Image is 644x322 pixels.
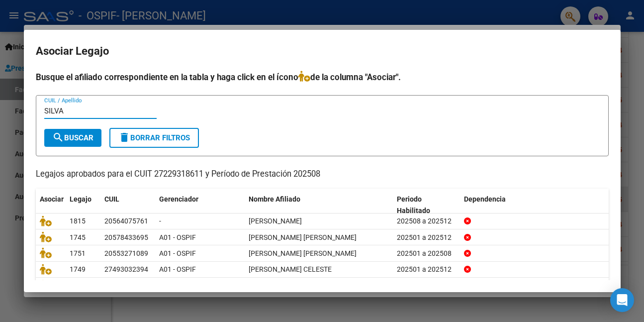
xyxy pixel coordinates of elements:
[104,232,148,243] div: 20578433695
[109,128,199,148] button: Borrar Filtros
[52,131,64,143] mat-icon: search
[36,189,66,221] datatable-header-cell: Asociar
[393,189,460,221] datatable-header-cell: Periodo Habilitado
[118,133,190,142] span: Borrar Filtros
[100,189,155,221] datatable-header-cell: CUIL
[70,233,86,241] span: 1745
[249,249,357,257] span: RODRIGUEZ AXEL ABEL
[70,265,86,273] span: 1749
[159,217,161,225] span: -
[397,215,456,227] div: 202508 a 202512
[159,265,196,273] span: A01 - OSPIF
[104,215,148,227] div: 20564075761
[397,248,456,259] div: 202501 a 202508
[104,248,148,259] div: 20553271089
[249,265,332,273] span: CHACON BRISA CELESTE
[70,249,86,257] span: 1751
[464,195,506,203] span: Dependencia
[36,42,609,61] h2: Asociar Legajo
[104,280,148,291] div: 20511618089
[36,71,609,84] h4: Busque el afiliado correspondiente en la tabla y haga click en el ícono de la columna "Asociar".
[40,195,64,203] span: Asociar
[249,195,300,203] span: Nombre Afiliado
[159,233,196,241] span: A01 - OSPIF
[70,195,92,203] span: Legajo
[397,232,456,243] div: 202501 a 202512
[460,189,609,221] datatable-header-cell: Dependencia
[104,264,148,275] div: 27493032394
[397,280,456,291] div: 202501 a 202512
[249,217,302,225] span: PONCE LEONEL GUSTAVO
[249,233,357,241] span: FLORES CRUZ BENJAMIN FRANCISCO
[104,195,119,203] span: CUIL
[44,129,101,147] button: Buscar
[36,168,609,181] p: Legajos aprobados para el CUIT 27229318611 y Período de Prestación 202508
[52,133,93,142] span: Buscar
[70,217,86,225] span: 1815
[66,189,100,221] datatable-header-cell: Legajo
[118,131,130,143] mat-icon: delete
[245,189,393,221] datatable-header-cell: Nombre Afiliado
[159,195,198,203] span: Gerenciador
[155,189,245,221] datatable-header-cell: Gerenciador
[610,288,634,312] div: Open Intercom Messenger
[397,264,456,275] div: 202501 a 202512
[159,249,196,257] span: A01 - OSPIF
[397,195,430,215] span: Periodo Habilitado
